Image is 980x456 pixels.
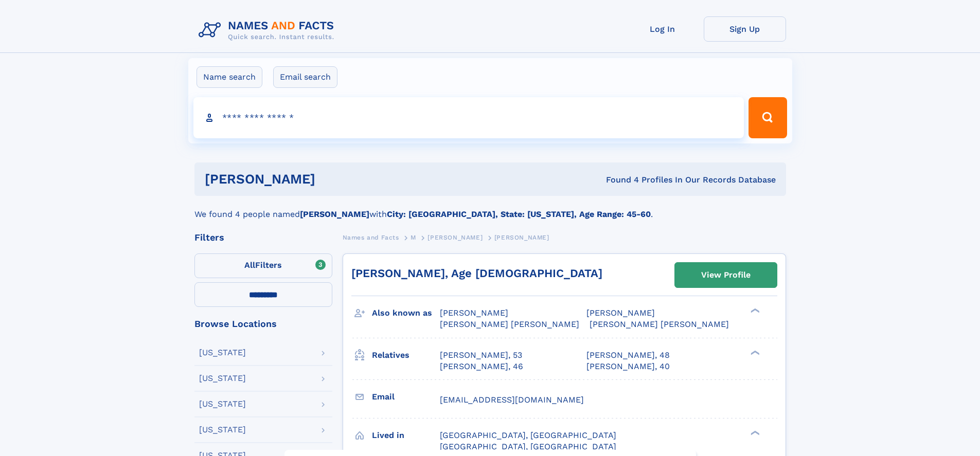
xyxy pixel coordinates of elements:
[440,430,616,440] span: [GEOGRAPHIC_DATA], [GEOGRAPHIC_DATA]
[427,231,483,244] a: [PERSON_NAME]
[205,173,461,186] h1: [PERSON_NAME]
[244,260,255,270] span: All
[387,209,651,219] b: City: [GEOGRAPHIC_DATA], State: [US_STATE], Age Range: 45-60
[586,350,670,361] a: [PERSON_NAME], 48
[300,209,369,219] b: [PERSON_NAME]
[199,426,246,434] div: [US_STATE]
[675,263,777,287] a: View Profile
[372,304,440,322] h3: Also known as
[351,267,602,280] a: [PERSON_NAME], Age [DEMOGRAPHIC_DATA]
[194,253,332,278] label: Filters
[372,427,440,444] h3: Lived in
[194,233,332,242] div: Filters
[748,429,760,436] div: ❯
[411,234,416,241] span: M
[460,174,776,186] div: Found 4 Profiles In Our Records Database
[440,442,616,451] span: [GEOGRAPHIC_DATA], [GEOGRAPHIC_DATA]
[273,66,337,88] label: Email search
[440,319,579,329] span: [PERSON_NAME] [PERSON_NAME]
[440,395,584,405] span: [EMAIL_ADDRESS][DOMAIN_NAME]
[411,231,416,244] a: M
[197,66,262,88] label: Name search
[372,388,440,406] h3: Email
[586,308,655,318] span: [PERSON_NAME]
[494,234,549,241] span: [PERSON_NAME]
[194,319,332,329] div: Browse Locations
[748,307,760,314] div: ❯
[749,97,787,138] button: Search Button
[748,349,760,356] div: ❯
[427,234,483,241] span: [PERSON_NAME]
[440,308,508,318] span: [PERSON_NAME]
[199,349,246,357] div: [US_STATE]
[621,16,704,42] a: Log In
[343,231,399,244] a: Names and Facts
[199,400,246,408] div: [US_STATE]
[440,350,522,361] a: [PERSON_NAME], 53
[193,97,744,138] input: search input
[590,319,729,329] span: [PERSON_NAME] [PERSON_NAME]
[440,361,523,372] a: [PERSON_NAME], 46
[194,196,786,221] div: We found 4 people named with .
[199,374,246,382] div: [US_STATE]
[194,16,343,44] img: Logo Names and Facts
[701,263,751,287] div: View Profile
[704,16,786,42] a: Sign Up
[586,361,670,372] a: [PERSON_NAME], 40
[372,346,440,364] h3: Relatives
